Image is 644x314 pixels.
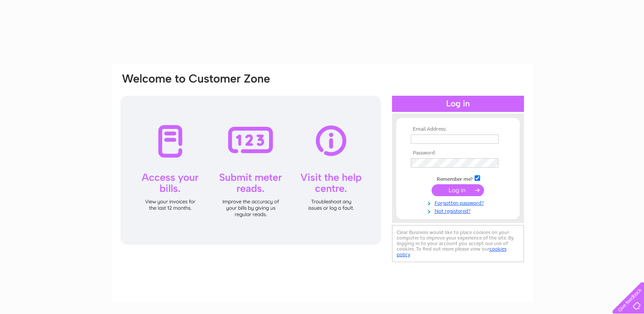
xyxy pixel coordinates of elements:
th: Email Address: [409,126,507,132]
td: Remember me? [409,174,507,183]
input: Submit [432,184,484,196]
a: cookies policy [397,246,507,257]
div: Clear Business would like to place cookies on your computer to improve your experience of the sit... [392,225,524,262]
a: Forgotten password? [411,198,507,206]
a: Not registered? [411,206,507,214]
th: Password: [409,150,507,156]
